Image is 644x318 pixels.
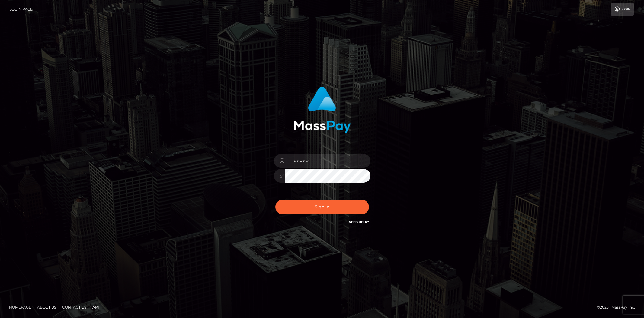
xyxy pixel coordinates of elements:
[90,303,101,312] a: API
[7,303,34,312] a: Homepage
[9,3,33,16] a: Login Page
[293,87,351,133] img: MassPay Login
[285,154,370,168] input: Username...
[60,303,89,312] a: Contact Us
[611,3,634,16] a: Login
[35,303,59,312] a: About Us
[349,220,369,224] a: Need Help?
[597,304,639,311] div: © 2025 , MassPay Inc.
[275,200,369,214] button: Sign in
